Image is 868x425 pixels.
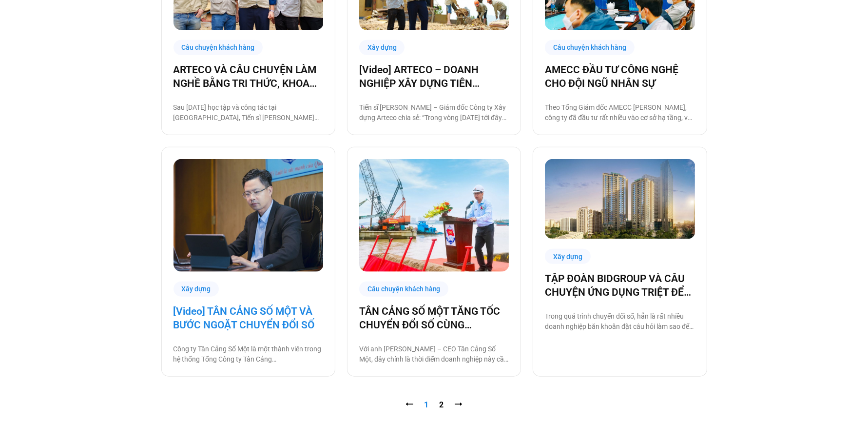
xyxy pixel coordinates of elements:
a: 2 [440,400,444,409]
a: TÂN CẢNG SỐ MỘT TĂNG TỐC CHUYỂN ĐỔI SỐ CÙNG [DOMAIN_NAME] [359,304,509,332]
a: AMECC ĐẦU TƯ CÔNG NGHỆ CHO ĐỘI NGŨ NHÂN SỰ [545,63,694,90]
div: Câu chuyện khách hàng [545,40,635,55]
a: [Video] ARTECO – DOANH NGHIỆP XÂY DỰNG TIÊN PHONG CHUYỂN ĐỔI SỐ [359,63,509,90]
p: Trong quá trình chuyển đổi số, hẳn là rất nhiều doanh nghiệp băn khoăn đặt câu hỏi làm sao để tri... [545,311,694,332]
div: Xây dựng [174,282,219,297]
p: Tiến sĩ [PERSON_NAME] – Giám đốc Công ty Xây dựng Arteco chia sẻ: “Trong vòng [DATE] tới đây và t... [359,102,509,123]
div: Câu chuyện khách hàng [174,40,263,55]
div: Xây dựng [359,40,405,55]
span: 1 [424,400,429,409]
a: ⭢ [455,400,463,409]
p: Theo Tổng Giám đốc AMECC [PERSON_NAME], công ty đã đầu tư rất nhiều vào cơ sở hạ tầng, vật chất v... [545,102,694,123]
a: ARTECO VÀ CÂU CHUYỆN LÀM NGHỀ BẰNG TRI THỨC, KHOA HỌC VÀ CÔNG NGHỆ [174,63,323,90]
a: TẬP ĐOÀN BIDGROUP VÀ CÂU CHUYỆN ỨNG DỤNG TRIỆT ĐỂ CÔNG NGHỆ BASE TRONG VẬN HÀNH & QUẢN TRỊ [545,272,694,299]
p: Với anh [PERSON_NAME] – CEO Tân Cảng Số Một, đây chính là thời điểm doanh nghiệp này cần tăng tốc... [359,344,509,364]
div: Câu chuyện khách hàng [359,282,449,297]
span: ⭠ [406,400,414,409]
div: Xây dựng [545,249,591,264]
nav: Pagination [161,399,707,411]
a: [Video] TÂN CẢNG SỐ MỘT VÀ BƯỚC NGOẶT CHUYỂN ĐỔI SỐ [174,304,323,332]
p: Sau [DATE] học tập và công tác tại [GEOGRAPHIC_DATA], Tiến sĩ [PERSON_NAME] trở về [GEOGRAPHIC_DA... [174,102,323,123]
p: Công ty Tân Cảng Số Một là một thành viên trong hệ thống Tổng Công ty Tân Cảng [GEOGRAPHIC_DATA] ... [174,344,323,364]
